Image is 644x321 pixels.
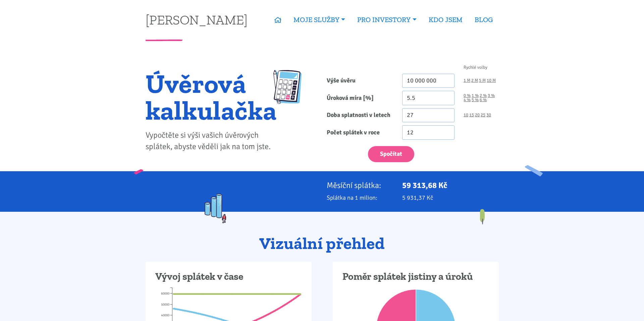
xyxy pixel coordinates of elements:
label: Počet splátek v roce [322,125,397,140]
a: 30 [486,113,491,117]
tspan: 40000 [161,313,169,317]
h2: Vizuální přehled [146,235,499,253]
a: 0 % [464,93,471,98]
a: 4 % [464,98,471,102]
h3: Poměr splátek jistiny a úroků [342,270,489,283]
p: Měsíční splátka: [327,181,393,190]
button: Spočítat [368,146,414,163]
a: 10 M [487,78,496,83]
h3: Vývoj splátek v čase [155,270,302,283]
tspan: 60000 [161,292,169,296]
p: Splátka na 1 milion: [327,193,393,202]
a: 3 % [488,93,495,98]
a: [PERSON_NAME] [146,13,248,26]
label: Výše úvěru [322,74,397,88]
p: Vypočtěte si výši vašich úvěrových splátek, abyste věděli jak na tom jste. [146,130,277,152]
a: 5 M [479,78,486,83]
label: Doba splatnosti v letech [322,108,397,123]
a: BLOG [469,12,499,27]
a: 15 [469,113,474,117]
a: PRO INVESTORY [351,12,422,27]
a: KDO JSEM [423,12,469,27]
a: 25 [481,113,485,117]
a: 2 % [480,93,487,98]
a: 2 M [471,78,478,83]
a: 1 M [464,78,470,83]
a: 10 [464,113,468,117]
a: MOJE SLUŽBY [287,12,351,27]
a: 6 % [480,98,487,102]
span: Rychlé volby [464,65,487,70]
a: 1 % [472,93,479,98]
tspan: 50000 [161,303,169,307]
h1: Úvěrová kalkulačka [146,70,277,124]
a: 20 [475,113,480,117]
label: Úroková míra [%] [322,91,397,105]
p: 59 313,68 Kč [402,181,499,190]
a: 5 % [472,98,479,102]
p: 5 931,37 Kč [402,193,499,202]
